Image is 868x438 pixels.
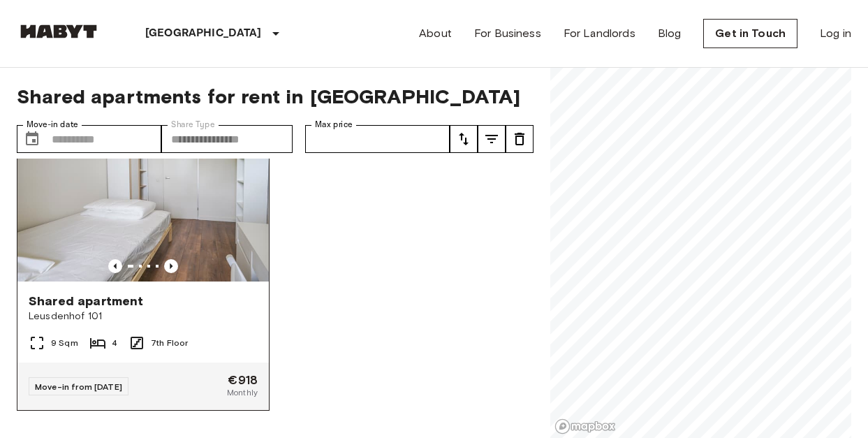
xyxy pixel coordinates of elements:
a: For Landlords [564,25,635,42]
span: 4 [112,337,117,349]
button: Previous image [164,259,178,273]
span: Leusdenhof 101 [29,309,258,323]
button: Previous image [108,259,122,273]
span: €918 [228,374,258,386]
a: Marketing picture of unit NL-05-028-02MPrevious imagePrevious imageShared apartmentLeusdenhof 101... [17,113,270,411]
label: Max price [315,119,353,131]
a: Log in [820,25,851,42]
img: Habyt [17,24,101,38]
span: 7th Floor [151,337,188,349]
a: Blog [658,25,682,42]
span: 9 Sqm [51,337,78,349]
button: tune [450,125,478,153]
button: tune [506,125,534,153]
button: Choose date [18,125,46,153]
span: Shared apartments for rent in [GEOGRAPHIC_DATA] [17,85,534,108]
a: Mapbox logo [554,418,616,435]
span: Move-in from [DATE] [35,381,122,392]
a: For Business [474,25,541,42]
a: About [419,25,452,42]
button: tune [478,125,506,153]
label: Share Type [171,119,215,131]
a: Get in Touch [703,19,797,48]
p: [GEOGRAPHIC_DATA] [145,25,262,42]
span: Monthly [227,386,258,399]
span: Shared apartment [29,293,143,309]
img: Marketing picture of unit NL-05-028-02M [17,114,269,282]
label: Move-in date [27,119,78,131]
